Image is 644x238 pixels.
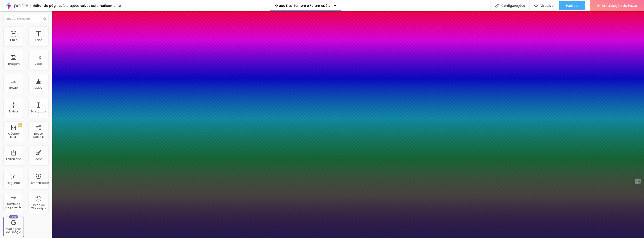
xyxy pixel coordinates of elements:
font: Alterações salvas automaticamente [62,3,121,8]
font: Atualização do Fazer [602,3,637,8]
font: Mapa [34,86,43,90]
font: Configurações [501,3,525,8]
font: Código HTML [8,132,19,139]
font: Avaliações do Google [6,227,22,234]
font: Texto [35,38,42,42]
font: Vídeo [34,62,43,66]
button: Publicar [559,1,585,10]
font: Imagem [7,62,20,66]
font: Título [10,38,17,42]
font: Botão [10,86,18,90]
img: view-1.svg [534,4,538,8]
font: O que Elas Sentem e Falam Após Fazerem um Ensaio Comigo! [275,3,377,8]
font: Visualizar [540,3,555,8]
font: Divisor [9,109,18,113]
font: Redes Sociais [33,132,44,139]
font: Espaçador [31,109,46,113]
input: Buscar elemento [3,15,49,23]
font: Ícone [35,157,43,161]
font: Publicar [566,3,579,8]
button: Visualizar [530,1,559,10]
font: Novo [11,216,17,218]
font: Botão de pagamento [5,202,22,209]
img: Ícone [43,17,46,20]
img: Ícone [495,4,499,8]
font: Temporizador [29,181,49,185]
font: Perguntas [7,181,21,185]
font: Editor de páginas [33,3,62,8]
font: Botão do WhatsApp [31,203,46,210]
font: Formulário [6,157,21,161]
